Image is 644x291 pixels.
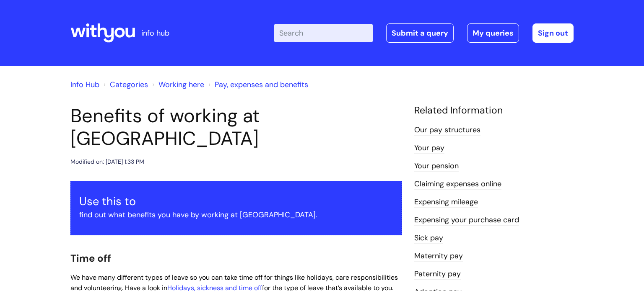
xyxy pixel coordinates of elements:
[386,23,454,43] a: Submit a query
[150,78,204,91] li: Working here
[79,195,393,208] h3: Use this to
[274,24,373,42] input: Search
[414,269,461,280] a: Paternity pay
[79,208,393,221] p: find out what benefits you have by working at [GEOGRAPHIC_DATA].
[101,78,148,91] li: Solution home
[414,197,478,208] a: Expensing mileage
[414,215,519,226] a: Expensing your purchase card
[414,251,463,262] a: Maternity pay
[206,78,308,91] li: Pay, expenses and benefits
[70,105,402,150] h1: Benefits of working at [GEOGRAPHIC_DATA]
[70,80,99,90] a: Info Hub
[158,80,204,90] a: Working here
[532,23,574,43] a: Sign out
[414,179,501,190] a: Claiming expenses online
[70,157,144,167] div: Modified on: [DATE] 1:33 PM
[414,105,574,116] h4: Related Information
[414,233,443,244] a: Sick pay
[414,143,444,154] a: Your pay
[414,161,459,172] a: Your pension
[110,80,148,90] a: Categories
[274,23,574,43] div: | -
[70,252,111,265] span: Time off
[467,23,519,43] a: My queries
[215,80,308,90] a: Pay, expenses and benefits
[141,26,169,40] p: info hub
[414,125,480,136] a: Our pay structures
